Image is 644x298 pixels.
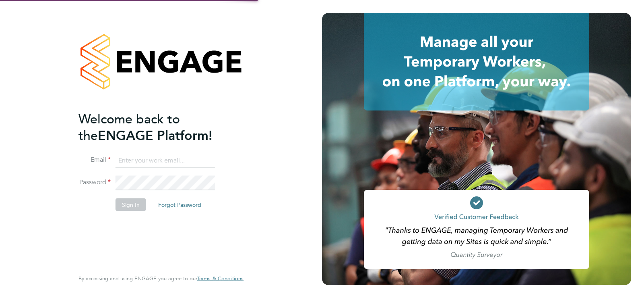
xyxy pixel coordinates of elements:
[152,198,208,211] button: Forgot Password
[78,275,244,282] span: By accessing and using ENGAGE you agree to our
[116,153,215,168] input: Enter your work email...
[197,275,244,282] span: Terms & Conditions
[116,198,146,211] button: Sign In
[78,156,111,164] label: Email
[78,111,180,143] span: Welcome back to the
[78,110,235,144] h2: ENGAGE Platform!
[197,275,244,282] a: Terms & Conditions
[78,178,111,187] label: Password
